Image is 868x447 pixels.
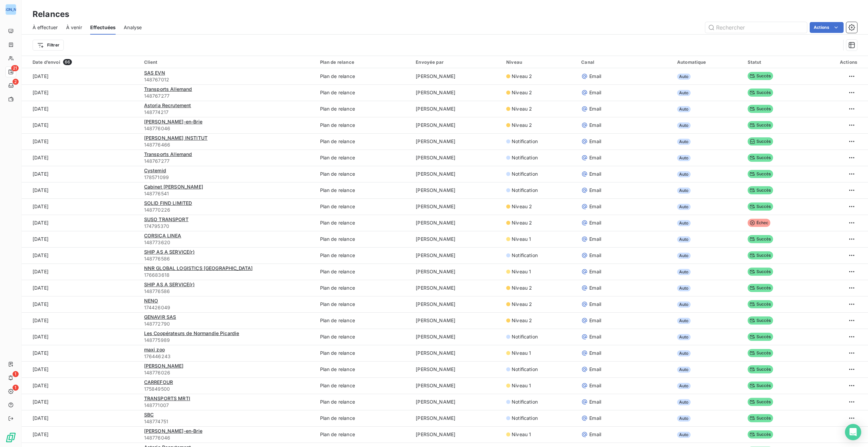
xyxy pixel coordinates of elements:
span: Auto [677,367,691,373]
td: [PERSON_NAME] [412,264,502,280]
span: Niveau 2 [512,73,532,80]
td: [DATE] [22,345,140,361]
span: GENAVIR SAS [144,314,176,320]
span: Notification [512,138,538,145]
td: [DATE] [22,247,140,264]
span: Succès [748,430,773,439]
span: Succès [748,170,773,178]
td: [DATE] [22,117,140,133]
td: [DATE] [22,215,140,231]
span: CARREFOUR [144,379,173,385]
div: Open Intercom Messenger [845,424,861,440]
img: Logo LeanPay [5,432,16,443]
span: Email [589,268,601,275]
span: 148774217 [144,109,312,116]
td: [DATE] [22,68,140,84]
span: Email [589,219,601,226]
span: Client [144,59,158,65]
td: [DATE] [22,150,140,166]
span: 148776466 [144,141,312,148]
span: 148776046 [144,125,312,132]
td: [PERSON_NAME] [412,231,502,247]
span: Succès [748,121,773,129]
span: Auto [677,432,691,438]
td: [PERSON_NAME] [412,101,502,117]
span: [PERSON_NAME] [144,363,184,369]
span: 148771007 [144,402,312,409]
span: Email [589,382,601,389]
div: Date d’envoi [33,59,136,65]
td: Plan de relance [316,68,412,84]
span: Cabinet [PERSON_NAME] [144,184,203,190]
span: Email [589,285,601,291]
span: Transports Allemand [144,151,192,157]
span: Succès [748,284,773,292]
span: Auto [677,74,691,80]
td: Plan de relance [316,280,412,296]
span: 175849500 [144,386,312,392]
span: Succès [748,72,773,80]
span: 2 [13,79,19,85]
td: Plan de relance [316,361,412,377]
span: 178571099 [144,174,312,181]
span: Succès [748,333,773,341]
div: [PERSON_NAME] [5,4,16,15]
td: Plan de relance [316,264,412,280]
span: 66 [63,59,72,65]
td: [PERSON_NAME] [412,426,502,443]
span: À effectuer [33,24,58,31]
td: [PERSON_NAME] [412,312,502,329]
td: [DATE] [22,280,140,296]
span: SAS EVN [144,70,165,76]
td: Plan de relance [316,182,412,198]
span: Email [589,89,601,96]
span: Auto [677,139,691,145]
span: 148776586 [144,288,312,295]
span: Niveau 2 [512,285,532,291]
td: [DATE] [22,84,140,101]
span: Les Coopérateurs de Normandie Picardie [144,330,239,336]
td: Plan de relance [316,101,412,117]
td: [DATE] [22,133,140,150]
td: [DATE] [22,329,140,345]
span: À venir [66,24,82,31]
span: 148776046 [144,434,312,441]
td: [DATE] [22,394,140,410]
span: Niveau 2 [512,122,532,129]
span: Auto [677,350,691,356]
span: Auto [677,383,691,389]
span: 148773620 [144,239,312,246]
span: Succès [748,365,773,373]
span: Niveau 2 [512,203,532,210]
span: 176446243 [144,353,312,360]
td: [PERSON_NAME] [412,329,502,345]
span: Échec [748,219,771,227]
td: Plan de relance [316,198,412,215]
span: Niveau 2 [512,219,532,226]
td: Plan de relance [316,84,412,101]
span: Succès [748,349,773,357]
span: Analyse [124,24,142,31]
span: Notification [512,187,538,194]
span: CORSICA LINEA [144,233,181,238]
span: maxi zoo [144,347,165,352]
td: Plan de relance [316,215,412,231]
button: Actions [810,22,844,33]
td: Plan de relance [316,394,412,410]
td: Plan de relance [316,117,412,133]
span: Niveau 2 [512,317,532,324]
td: Plan de relance [316,231,412,247]
td: Plan de relance [316,296,412,312]
td: [PERSON_NAME] [412,345,502,361]
span: Email [589,366,601,373]
span: Auto [677,188,691,194]
div: Statut [748,59,803,65]
span: Niveau 2 [512,105,532,112]
span: NENO [144,298,158,304]
span: Niveau 1 [512,236,531,242]
span: Auto [677,399,691,405]
span: SHIP AS A SERVICE(r) [144,281,195,287]
td: [DATE] [22,166,140,182]
span: Astoria Recrutement [144,102,191,108]
td: [DATE] [22,198,140,215]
